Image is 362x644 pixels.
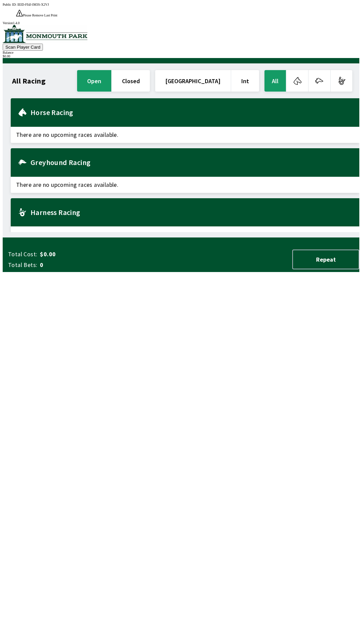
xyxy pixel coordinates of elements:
span: 0 [40,261,145,269]
h2: Harness Racing [31,210,354,215]
span: Repeat [298,256,353,263]
span: There are no upcoming races available. [11,177,359,193]
span: $0.00 [40,250,145,258]
button: [GEOGRAPHIC_DATA] [155,70,231,92]
span: Total Bets: [8,261,37,269]
h1: All Racing [12,78,46,84]
span: Total Cost: [8,250,37,258]
h2: Horse Racing [31,110,354,115]
button: Repeat [292,250,359,269]
div: Version 1.4.0 [3,21,359,25]
button: Scan Player Card [3,44,43,51]
div: Public ID: [3,3,359,6]
span: IEID-FI4J-IM3S-X2VJ [17,3,49,6]
div: Balance [3,51,359,54]
span: There are no upcoming races available. [11,226,359,243]
h2: Greyhound Racing [31,160,354,165]
button: closed [112,70,150,92]
img: venue logo [3,25,87,43]
span: There are no upcoming races available. [11,127,359,143]
button: Int [231,70,259,92]
span: Please Remove Last Print [23,13,57,17]
button: All [264,70,286,92]
div: $ 0.00 [3,54,359,58]
button: open [77,70,111,92]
